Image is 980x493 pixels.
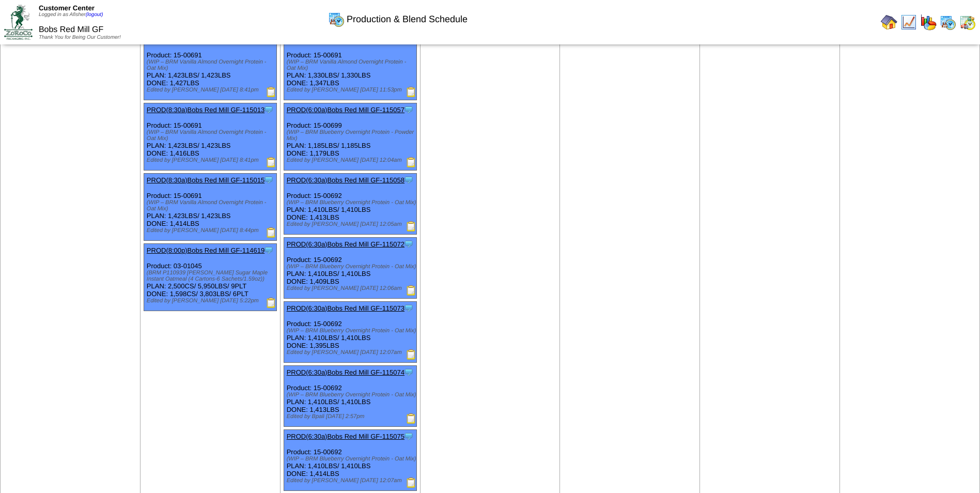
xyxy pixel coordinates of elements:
img: Tooltip [263,175,274,185]
div: (WIP – BRM Blueberry Overnight Protein - Oat Mix) [287,264,416,270]
div: Product: 15-00699 PLAN: 1,185LBS / 1,185LBS DONE: 1,179LBS [284,103,416,171]
span: Production & Blend Schedule [347,14,468,25]
div: Edited by [PERSON_NAME] [DATE] 12:07am [287,349,416,356]
div: (WIP – BRM Blueberry Overnight Protein - Oat Mix) [287,199,416,206]
img: Tooltip [403,175,414,185]
img: Production Report [406,349,416,360]
div: Product: 15-00692 PLAN: 1,410LBS / 1,410LBS DONE: 1,413LBS [284,174,416,235]
img: line_graph.gif [900,14,917,30]
div: (WIP – BRM Vanilla Almond Overnight Protein - Oat Mix) [147,199,276,212]
img: Production Report [266,87,276,97]
a: PROD(6:30a)Bobs Red Mill GF-115074 [287,368,405,376]
div: (WIP – BRM Vanilla Almond Overnight Protein - Oat Mix) [287,59,416,71]
a: PROD(8:30a)Bobs Red Mill GF-115013 [147,106,265,114]
a: PROD(6:30a)Bobs Red Mill GF-115073 [287,304,405,312]
img: Production Report [406,157,416,167]
div: (WIP – BRM Blueberry Overnight Protein - Powder Mix) [287,129,416,142]
img: Tooltip [263,104,274,115]
img: Production Report [406,477,416,488]
img: Production Report [406,413,416,424]
div: Edited by [PERSON_NAME] [DATE] 12:06am [287,285,416,291]
img: Production Report [266,227,276,238]
img: Production Report [266,157,276,167]
img: Tooltip [403,104,414,115]
img: calendarinout.gif [959,14,976,30]
div: (WIP – BRM Blueberry Overnight Protein - Oat Mix) [287,456,416,462]
div: Edited by [PERSON_NAME] [DATE] 8:41pm [147,87,276,93]
div: Product: 15-00692 PLAN: 1,410LBS / 1,410LBS DONE: 1,395LBS [284,302,416,363]
img: home.gif [881,14,897,30]
div: Product: 15-00691 PLAN: 1,423LBS / 1,423LBS DONE: 1,416LBS [144,103,276,171]
div: (BRM P110939 [PERSON_NAME] Sugar Maple Instant Oatmeal (4 Cartons-6 Sachets/1.59oz)) [147,270,276,282]
img: Production Report [406,221,416,232]
div: Edited by [PERSON_NAME] [DATE] 5:22pm [147,298,276,304]
a: (logout) [86,12,103,18]
span: Thank You for Being Our Customer! [39,35,121,40]
div: Product: 15-00691 PLAN: 1,423LBS / 1,423LBS DONE: 1,427LBS [144,33,276,100]
a: PROD(6:30a)Bobs Red Mill GF-115072 [287,240,405,248]
div: Edited by [PERSON_NAME] [DATE] 11:53pm [287,87,416,93]
div: (WIP – BRM Vanilla Almond Overnight Protein - Oat Mix) [147,59,276,71]
div: Edited by [PERSON_NAME] [DATE] 12:07am [287,477,416,484]
div: Product: 15-00692 PLAN: 1,410LBS / 1,410LBS DONE: 1,414LBS [284,430,416,491]
img: Production Report [406,87,416,97]
a: PROD(8:30a)Bobs Red Mill GF-115015 [147,176,265,184]
div: Product: 15-00692 PLAN: 1,410LBS / 1,410LBS DONE: 1,413LBS [284,366,416,427]
img: Tooltip [403,239,414,249]
div: Product: 03-01045 PLAN: 2,500CS / 5,950LBS / 9PLT DONE: 1,598CS / 3,803LBS / 6PLT [144,244,276,311]
span: Logged in as Afisher [39,12,103,18]
a: PROD(6:00a)Bobs Red Mill GF-115057 [287,106,405,114]
span: Customer Center [39,4,95,12]
div: Product: 15-00691 PLAN: 1,423LBS / 1,423LBS DONE: 1,414LBS [144,174,276,241]
img: ZoRoCo_Logo(Green%26Foil)%20jpg.webp [4,5,33,39]
div: Edited by Bpali [DATE] 2:57pm [287,413,416,420]
div: (WIP – BRM Blueberry Overnight Protein - Oat Mix) [287,328,416,334]
a: PROD(6:30a)Bobs Red Mill GF-115075 [287,433,405,440]
a: PROD(8:00p)Bobs Red Mill GF-114619 [147,246,265,254]
img: Tooltip [403,367,414,377]
img: calendarprod.gif [328,11,345,27]
img: Tooltip [403,431,414,441]
img: graph.gif [920,14,937,30]
span: Bobs Red Mill GF [39,25,103,34]
div: Edited by [PERSON_NAME] [DATE] 8:44pm [147,227,276,234]
div: Edited by [PERSON_NAME] [DATE] 12:04am [287,157,416,163]
div: Product: 15-00692 PLAN: 1,410LBS / 1,410LBS DONE: 1,409LBS [284,238,416,299]
div: (WIP – BRM Vanilla Almond Overnight Protein - Oat Mix) [147,129,276,142]
a: PROD(6:30a)Bobs Red Mill GF-115058 [287,176,405,184]
img: Tooltip [263,245,274,255]
div: Edited by [PERSON_NAME] [DATE] 8:41pm [147,157,276,163]
div: Edited by [PERSON_NAME] [DATE] 12:05am [287,221,416,227]
img: Tooltip [403,303,414,313]
img: Production Report [266,298,276,308]
img: Production Report [406,285,416,296]
div: (WIP – BRM Blueberry Overnight Protein - Oat Mix) [287,392,416,398]
img: calendarprod.gif [940,14,956,30]
div: Product: 15-00691 PLAN: 1,330LBS / 1,330LBS DONE: 1,347LBS [284,33,416,100]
